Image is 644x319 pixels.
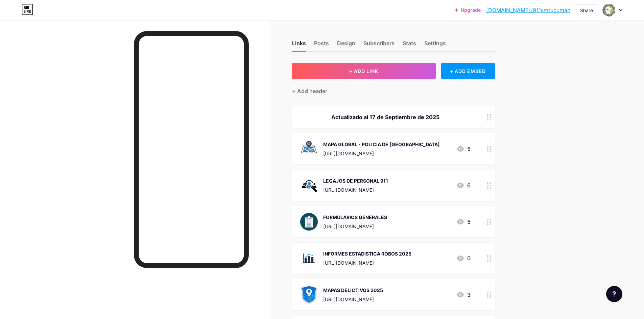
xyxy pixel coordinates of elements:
div: 0 [456,254,471,262]
div: 5 [456,145,471,153]
div: [URL][DOMAIN_NAME] [323,223,387,230]
div: 5 [456,218,471,226]
div: FORMULARIOS GENERALES [323,214,387,221]
img: FORMULARIOS GENERALES [300,213,318,231]
div: LEGAJOS DE PERSONAL 911 [323,177,388,184]
a: Upgrade [455,7,481,13]
div: Subscribers [363,39,395,51]
div: Share [580,7,593,14]
div: Stats [403,39,416,51]
div: Design [337,39,355,51]
img: LEGAJOS DE PERSONAL 911 [300,177,318,194]
div: [URL][DOMAIN_NAME] [323,186,388,193]
img: INFORMES ESTADISTICA ROBOS 2025 [300,249,318,267]
button: + ADD LINK [292,63,436,79]
div: Actualizado al 17 de Septiembre de 2025 [300,113,471,121]
img: MAPAS DELICTIVOS 2025 [300,286,318,303]
div: [URL][DOMAIN_NAME] [323,150,440,157]
div: Posts [314,39,329,51]
div: MAPA GLOBAL - POLICIA DE [GEOGRAPHIC_DATA] [323,141,440,148]
div: 3 [456,291,471,299]
div: [URL][DOMAIN_NAME] [323,259,411,266]
div: MAPAS DELICTIVOS 2025 [323,287,383,294]
div: Settings [424,39,446,51]
div: + ADD EMBED [441,63,495,79]
img: MAPA GLOBAL - POLICIA DE TUCUMÁN [300,140,318,158]
div: Links [292,39,306,51]
div: INFORMES ESTADISTICA ROBOS 2025 [323,250,411,257]
img: 911smtucuman [602,4,615,17]
div: 6 [456,181,471,189]
div: [URL][DOMAIN_NAME] [323,296,383,303]
span: + ADD LINK [349,68,378,74]
div: + Add header [292,87,327,95]
a: [DOMAIN_NAME]/911smtucuman [486,6,570,14]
